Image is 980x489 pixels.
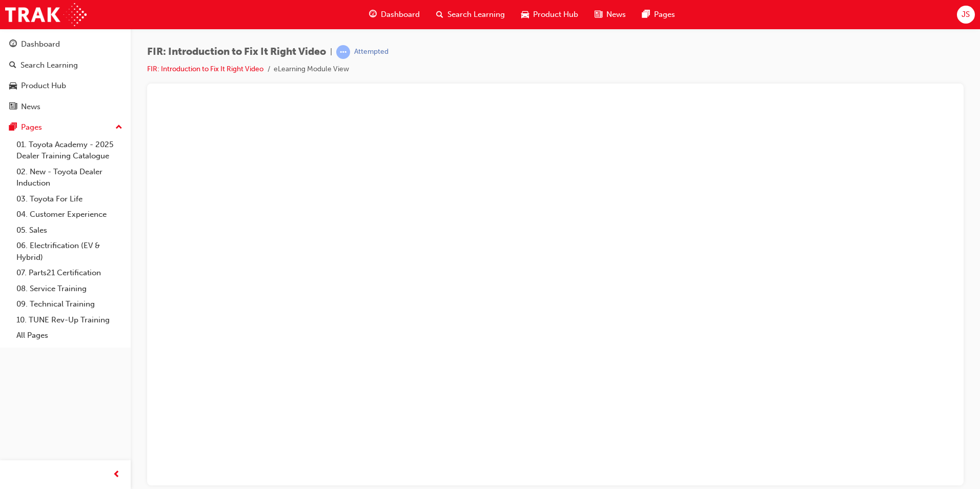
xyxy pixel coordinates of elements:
span: pages-icon [642,8,650,21]
span: News [606,9,626,21]
span: guage-icon [369,8,377,21]
a: 09. Technical Training [12,296,127,312]
a: news-iconNews [586,4,634,25]
a: All Pages [12,328,127,343]
span: Dashboard [381,9,420,21]
div: Dashboard [21,38,60,50]
a: News [4,97,127,116]
a: 04. Customer Experience [12,207,127,222]
span: learningRecordVerb_ATTEMPT-icon [336,45,350,59]
span: news-icon [9,103,17,112]
span: Product Hub [533,9,578,21]
a: pages-iconPages [634,4,683,25]
div: Pages [21,121,42,133]
span: news-icon [595,8,602,21]
img: Trak [5,3,87,26]
span: pages-icon [9,123,17,132]
div: Search Learning [21,59,78,71]
a: 02. New - Toyota Dealer Induction [12,164,127,191]
a: 05. Sales [12,222,127,238]
a: 10. TUNE Rev-Up Training [12,312,127,328]
a: FIR: Introduction to Fix It Right Video [147,65,263,73]
span: guage-icon [9,40,17,49]
li: eLearning Module View [274,64,349,75]
span: car-icon [9,81,17,91]
button: Pages [4,118,127,137]
a: 07. Parts21 Certification [12,265,127,281]
a: 01. Toyota Academy - 2025 Dealer Training Catalogue [12,137,127,164]
span: Search Learning [447,9,505,21]
a: 08. Service Training [12,281,127,297]
a: Dashboard [4,35,127,54]
span: JS [962,9,970,21]
span: FIR: Introduction to Fix It Right Video [147,46,326,58]
span: | [330,46,332,58]
button: JS [957,6,975,24]
div: Product Hub [21,80,66,92]
button: DashboardSearch LearningProduct HubNews [4,33,127,118]
span: prev-icon [113,468,120,481]
span: search-icon [436,8,443,21]
a: 03. Toyota For Life [12,191,127,207]
span: search-icon [9,61,16,70]
div: News [21,101,40,113]
span: up-icon [115,121,122,134]
a: search-iconSearch Learning [428,4,513,25]
div: Attempted [354,47,389,57]
span: Pages [654,9,675,21]
a: Product Hub [4,76,127,95]
a: Search Learning [4,56,127,75]
a: 06. Electrification (EV & Hybrid) [12,238,127,265]
span: car-icon [521,8,529,21]
a: guage-iconDashboard [361,4,428,25]
a: car-iconProduct Hub [513,4,586,25]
